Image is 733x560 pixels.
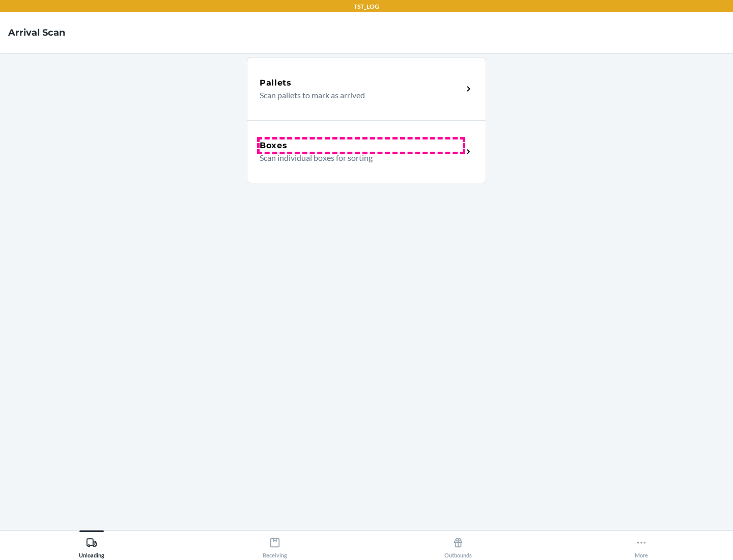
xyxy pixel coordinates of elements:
[260,77,292,89] h5: Pallets
[79,533,104,558] div: Unloading
[444,533,472,558] div: Outbounds
[354,2,379,11] p: TST_LOG
[263,533,287,558] div: Receiving
[260,152,455,164] p: Scan individual boxes for sorting
[550,530,733,558] button: More
[183,530,366,558] button: Receiving
[8,26,65,39] h4: Arrival Scan
[247,120,486,183] a: BoxesScan individual boxes for sorting
[366,530,550,558] button: Outbounds
[247,57,486,120] a: PalletsScan pallets to mark as arrived
[260,89,455,101] p: Scan pallets to mark as arrived
[260,139,288,152] h5: Boxes
[635,533,648,558] div: More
